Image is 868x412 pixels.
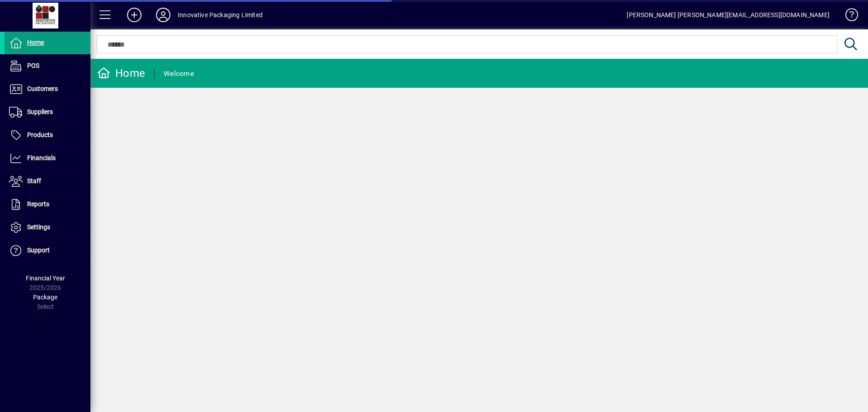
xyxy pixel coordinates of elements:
span: Staff [27,177,41,185]
span: Home [27,39,44,46]
div: Home [97,66,145,81]
span: Settings [27,223,50,231]
a: Settings [5,216,90,239]
a: Support [5,239,90,262]
span: Customers [27,85,58,92]
span: Support [27,246,50,254]
a: Products [5,124,90,147]
span: Suppliers [27,108,53,115]
div: Innovative Packaging Limited [178,8,263,22]
span: POS [27,62,39,69]
a: Staff [5,170,90,193]
span: Reports [27,200,49,208]
div: [PERSON_NAME] [PERSON_NAME][EMAIL_ADDRESS][DOMAIN_NAME] [627,8,830,22]
span: Products [27,131,53,138]
span: Financials [27,154,56,161]
a: Suppliers [5,101,90,123]
button: Profile [149,7,178,23]
span: Financial Year [26,275,65,282]
div: Welcome [164,66,194,81]
a: Knowledge Base [839,2,857,31]
button: Add [120,7,149,23]
a: Financials [5,147,90,170]
a: POS [5,55,90,77]
span: Package [33,294,57,301]
a: Customers [5,78,90,100]
a: Reports [5,193,90,216]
